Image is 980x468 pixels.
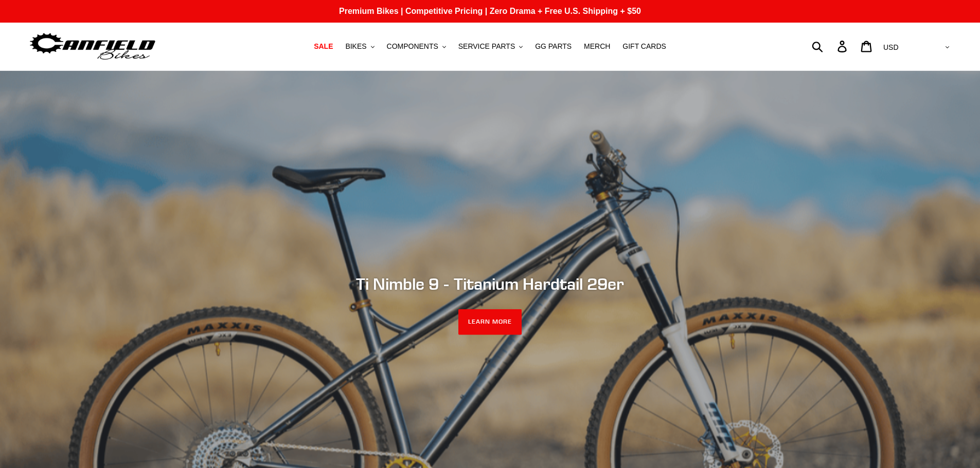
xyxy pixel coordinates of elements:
a: GIFT CARDS [617,40,671,53]
span: COMPONENTS [387,42,438,51]
input: Search [817,35,844,58]
img: Canfield Bikes [28,30,157,63]
span: BIKES [345,42,366,51]
a: MERCH [579,40,615,53]
span: GG PARTS [535,42,572,51]
a: SALE [309,40,338,53]
span: SALE [314,42,333,51]
button: BIKES [340,40,379,53]
button: COMPONENTS [382,40,451,53]
h2: Ti Nimble 9 - Titanium Hardtail 29er [210,274,771,294]
span: SERVICE PARTS [458,42,515,51]
span: GIFT CARDS [622,42,666,51]
a: GG PARTS [530,40,577,53]
a: LEARN MORE [458,309,522,335]
span: MERCH [584,42,610,51]
button: SERVICE PARTS [453,40,528,53]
